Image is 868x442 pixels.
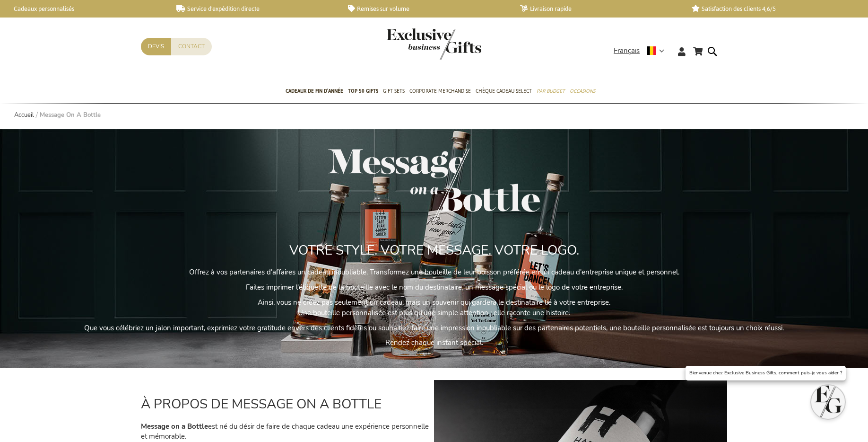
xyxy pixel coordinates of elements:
a: Accueil [14,111,34,119]
a: Remises sur volume [348,5,504,13]
img: message_on_a_bottle_grey_small [328,149,540,221]
a: Satisfaction des clients 4,6/5 [692,5,848,13]
strong: Message on a Bottle [141,422,208,431]
div: Français [614,45,670,56]
span: Gift Sets [383,86,405,96]
span: Chèque Cadeau Select [476,86,532,96]
span: Ainsi, vous ne créez pas seulement un cadeau, mais un souvenir qui gardera le destinataire lié à ... [258,298,610,307]
a: Devis [141,38,171,55]
a: Service d'expédition directe [176,5,333,13]
span: Une bouteille personnalisée est plus qu'une simple attention ; elle raconte une histoire. [298,308,570,318]
span: Par budget [537,86,565,96]
span: VOTRE STYLE. VOTRE MESSAGE. VOTRE LOGO. [289,241,579,259]
span: Cadeaux de fin d’année [286,86,343,96]
span: À PROPOS DE MESSAGE ON A BOTTLE [141,395,382,413]
strong: Message On A Bottle [40,111,101,119]
span: Occasions [570,86,595,96]
a: Livraison rapide [520,5,677,13]
span: Que vous célébriez un jalon important, exprimiez votre gratitude envers des clients fidèles ou so... [84,323,784,333]
span: Offrez à vos partenaires d'affaires un cadeau inoubliable. Transformez une bouteille de leur bois... [189,267,679,277]
span: TOP 50 Gifts [348,86,378,96]
img: Exclusive Business gifts logo [387,28,481,60]
span: Corporate Merchandise [409,86,471,96]
p: est né du désir de faire de chaque cadeau une expérience personnelle et mémorable. [141,422,429,442]
span: Rendez chaque instant spécial. [385,338,483,347]
a: Cadeaux personnalisés [5,5,161,13]
span: Faites imprimer l'étiquette de la bouteille avec le nom du destinataire, un message spécial ou le... [246,283,623,292]
span: Français [614,45,640,56]
a: Contact [171,38,212,55]
a: store logo [387,28,434,60]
